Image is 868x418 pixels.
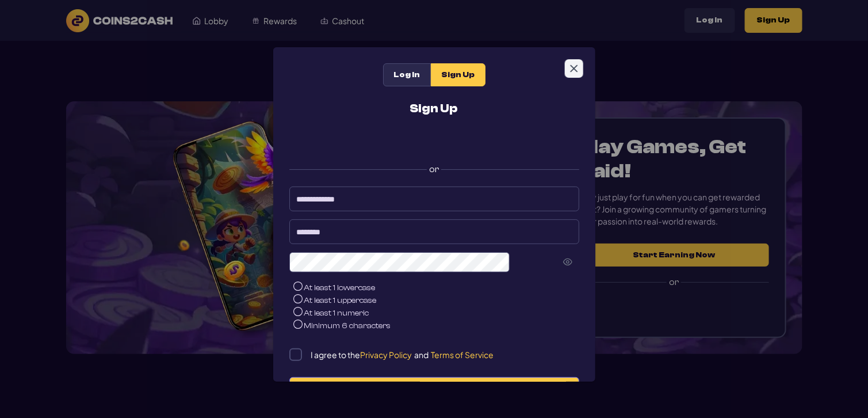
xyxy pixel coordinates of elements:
li: At least 1 uppercase [294,294,579,307]
span: Privacy Policy [361,349,412,360]
span: Log In [393,70,420,80]
h2: Sign Up [410,102,458,115]
div: Log In [383,63,431,86]
li: Minimum 6 characters [294,320,579,332]
span: Terms of Service [431,349,494,360]
svg: Show Password [563,257,572,267]
p: I agree to the and [311,349,494,360]
button: Close [565,59,583,78]
div: Sign Up [431,63,485,86]
span: Sign Up [441,70,475,80]
li: At least 1 numeric [294,307,579,320]
label: or [289,154,579,178]
li: At least 1 lowercase [294,282,579,294]
button: Sign up now [289,377,579,402]
iframe: Кнопка "Войти с аккаунтом Google" [313,130,555,155]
